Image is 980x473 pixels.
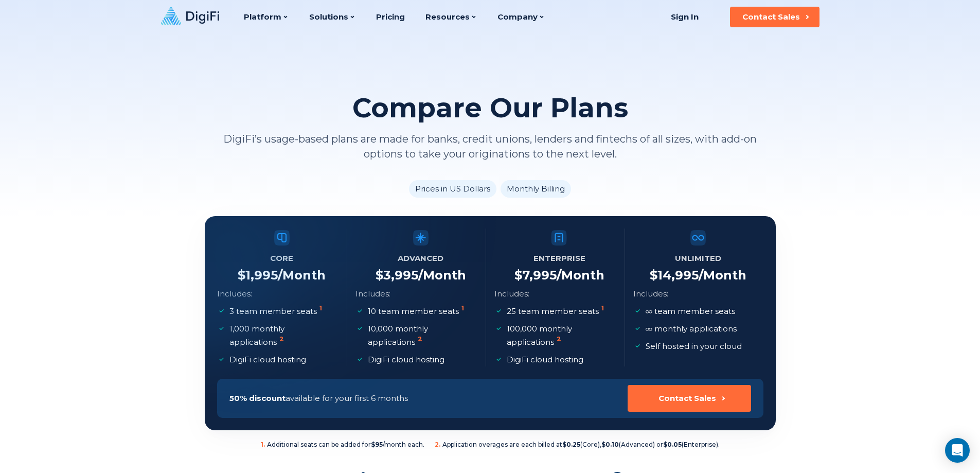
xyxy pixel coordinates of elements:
[501,180,571,198] li: Monthly Billing
[261,441,424,449] span: Additional seats can be added for /month each.
[376,268,466,283] h4: $ 3,995
[663,441,682,448] b: $0.05
[368,353,444,366] p: DigiFi cloud hosting
[229,393,286,403] span: 50% discount
[461,304,464,312] sup: 1
[398,251,443,266] h5: Advanced
[229,322,337,349] p: 1,000 monthly applications
[352,93,628,124] h2: Compare Our Plans
[533,251,585,266] h5: Enterprise
[368,322,475,349] p: 10,000 monthly applications
[658,7,711,27] a: Sign In
[507,305,606,318] p: 25 team member seats
[730,7,819,27] button: Contact Sales
[650,268,746,283] h4: $ 14,995
[514,268,604,283] h4: $ 7,995
[371,441,383,448] b: $95
[418,268,466,283] span: /Month
[742,12,800,22] div: Contact Sales
[229,392,408,405] p: available for your first 6 months
[418,335,422,343] sup: 2
[319,304,322,312] sup: 1
[945,438,970,463] div: Open Intercom Messenger
[368,305,466,318] p: 10 team member seats
[229,353,306,366] p: DigiFi cloud hosting
[409,180,496,198] li: Prices in US Dollars
[507,322,614,349] p: 100,000 monthly applications
[562,441,580,448] b: $0.25
[675,251,721,266] h5: Unlimited
[435,441,440,448] sup: 2 .
[646,305,735,318] p: team member seats
[658,393,716,404] div: Contact Sales
[261,441,265,448] sup: 1 .
[646,322,737,336] p: monthly applications
[279,335,284,343] sup: 2
[601,304,604,312] sup: 1
[205,132,776,162] p: DigiFi’s usage-based plans are made for banks, credit unions, lenders and fintechs of all sizes, ...
[435,441,720,449] span: Application overages are each billed at (Core), (Advanced) or (Enterprise).
[699,268,746,283] span: /Month
[557,268,604,283] span: /Month
[557,335,561,343] sup: 2
[494,287,529,301] p: Includes:
[628,385,751,412] button: Contact Sales
[633,287,668,301] p: Includes:
[601,441,619,448] b: $0.10
[507,353,583,366] p: DigiFi cloud hosting
[646,340,742,353] p: Self hosted in your cloud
